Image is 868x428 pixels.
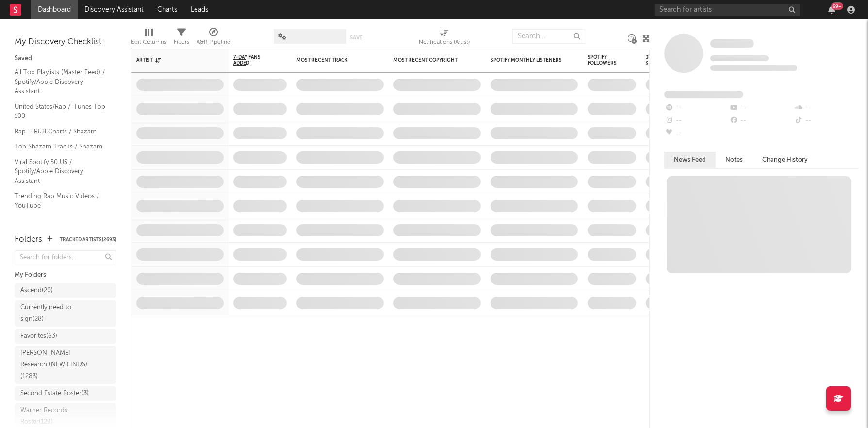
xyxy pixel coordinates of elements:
div: Filters [174,36,189,48]
div: Second Estate Roster ( 3 ) [20,388,89,399]
span: Tracking Since: [DATE] [710,55,769,61]
span: Fans Added by Platform [664,91,743,98]
div: Folders [15,234,42,246]
a: Favorites(63) [15,329,116,344]
a: Rap + R&B Charts / Shazam [15,126,107,137]
a: Trending Rap Music Videos / YouTube [15,191,107,211]
div: My Discovery Checklist [15,36,116,48]
input: Search for folders... [15,250,116,264]
a: Viral Spotify 50 US / Spotify/Apple Discovery Assistant [15,157,107,186]
div: Jump Score [646,55,670,66]
div: Filters [174,24,189,52]
div: A&R Pipeline [197,24,230,52]
div: Ascend ( 20 ) [20,285,53,296]
a: Ascend(20) [15,283,116,298]
a: Top Shazam Tracks / Shazam [15,141,107,152]
div: -- [729,102,793,115]
button: Tracked Artists(2693) [60,237,116,242]
input: Search for artists [655,4,800,16]
div: -- [729,115,793,127]
div: Warner Records Roster ( 129 ) [20,405,89,428]
div: -- [794,102,858,115]
span: Some Artist [710,39,754,48]
a: Second Estate Roster(3) [15,386,116,401]
div: -- [794,115,858,127]
div: Spotify Monthly Listeners [491,57,563,63]
div: -- [664,127,729,140]
a: Some Artist [710,39,754,49]
button: Change History [753,152,818,168]
div: Spotify Followers [588,54,622,66]
span: 7-Day Fans Added [233,54,272,66]
div: [PERSON_NAME] Research (NEW FINDS) ( 1283 ) [20,347,89,382]
div: Most Recent Track [296,57,369,63]
div: Saved [15,53,116,65]
div: Notifications (Artist) [419,24,470,52]
div: Edit Columns [131,24,166,52]
button: 99+ [828,6,835,14]
div: -- [664,115,729,127]
div: Currently need to sign ( 28 ) [20,302,89,325]
input: Search... [512,29,585,44]
div: My Folders [15,269,116,281]
button: Save [350,35,362,40]
a: Currently need to sign(28) [15,300,116,327]
a: [PERSON_NAME] Research (NEW FINDS)(1283) [15,346,116,384]
span: 0 fans last week [710,65,797,71]
div: Edit Columns [131,36,166,48]
button: Notes [716,152,753,168]
a: United States/Rap / iTunes Top 100 [15,101,107,121]
button: News Feed [664,152,716,168]
div: Artist [136,57,209,63]
div: Favorites ( 63 ) [20,330,57,342]
div: 99 + [831,2,843,10]
div: A&R Pipeline [197,36,230,48]
a: All Top Playlists (Master Feed) / Spotify/Apple Discovery Assistant [15,67,107,97]
div: Notifications (Artist) [419,36,470,48]
div: Most Recent Copyright [393,57,466,63]
div: -- [664,102,729,115]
